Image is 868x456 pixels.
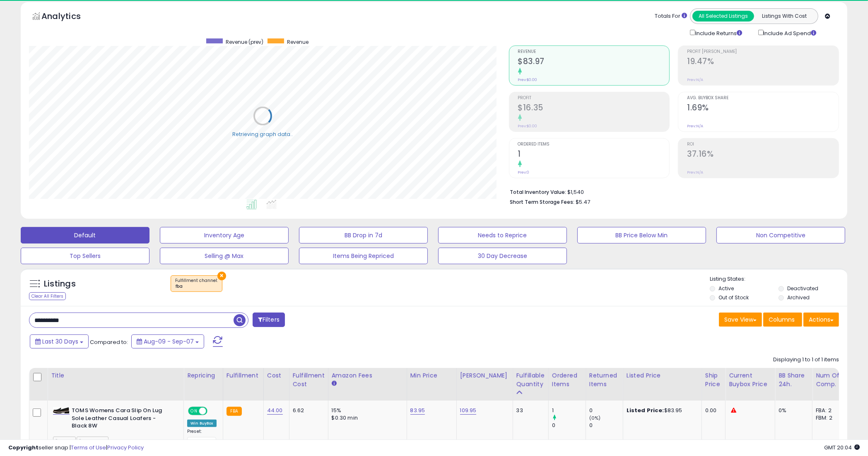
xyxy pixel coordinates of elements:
[187,420,217,427] div: Win BuyBox
[217,272,226,280] button: ×
[518,77,538,82] small: Prev: $0.00
[206,408,219,415] span: OFF
[160,248,289,264] button: Selling @ Max
[8,444,144,452] div: seller snap | |
[769,315,795,324] span: Columns
[41,10,97,24] h5: Analytics
[719,294,749,301] label: Out of Stock
[824,444,860,451] span: 2025-10-8 20:04 GMT
[253,313,285,327] button: Filters
[189,408,199,415] span: ON
[816,371,846,389] div: Num of Comp.
[687,50,839,54] span: Profit [PERSON_NAME]
[552,422,586,429] div: 0
[160,227,289,244] button: Inventory Age
[410,371,453,380] div: Min Price
[716,227,845,244] button: Non Competitive
[227,371,260,380] div: Fulfillment
[227,407,242,416] small: FBA
[752,28,830,37] div: Include Ad Spend
[460,406,477,415] a: 109.95
[175,284,218,289] div: fba
[299,227,428,244] button: BB Drop in 7d
[719,313,762,327] button: Save View
[589,371,620,389] div: Returned Items
[42,337,78,346] span: Last 30 Days
[687,96,839,100] span: Avg. Buybox Share
[510,198,575,205] b: Short Term Storage Fees:
[687,124,703,129] small: Prev: N/A
[332,380,337,387] small: Amazon Fees.
[518,142,670,147] span: Ordered Items
[332,371,403,380] div: Amazon Fees
[510,189,567,196] b: Total Inventory Value:
[144,337,194,346] span: Aug-09 - Sep-07
[763,313,802,327] button: Columns
[687,142,839,147] span: ROI
[460,371,509,380] div: [PERSON_NAME]
[577,227,706,244] button: BB Price Below Min
[107,444,144,451] a: Privacy Policy
[518,50,670,54] span: Revenue
[687,170,703,175] small: Prev: N/A
[332,414,400,422] div: $0.30 min
[21,248,149,264] button: Top Sellers
[687,149,839,160] h2: 37.16%
[719,285,734,292] label: Active
[29,292,66,300] div: Clear All Filters
[816,414,843,422] div: FBM: 2
[518,103,670,114] h2: $16.35
[589,422,623,429] div: 0
[754,11,815,21] button: Listings With Cost
[729,371,772,389] div: Current Buybox Price
[803,313,839,327] button: Actions
[589,407,623,414] div: 0
[779,371,809,389] div: BB Share 24h.
[267,406,283,415] a: 44.00
[787,285,818,292] label: Deactivated
[692,11,754,21] button: All Selected Listings
[267,371,286,380] div: Cost
[71,444,106,451] a: Terms of Use
[705,371,722,389] div: Ship Price
[552,371,582,389] div: Ordered Items
[293,407,322,414] div: 6.62
[576,198,591,206] span: $5.47
[518,96,670,100] span: Profit
[44,278,76,290] h5: Listings
[131,334,204,349] button: Aug-09 - Sep-07
[787,294,810,301] label: Archived
[710,275,847,283] p: Listing States:
[187,371,219,380] div: Repricing
[655,12,687,20] div: Totals For
[773,356,839,364] div: Displaying 1 to 1 of 1 items
[687,57,839,68] h2: 19.47%
[705,407,719,414] div: 0.00
[687,77,703,82] small: Prev: N/A
[438,248,567,264] button: 30 Day Decrease
[589,415,601,421] small: (0%)
[232,130,293,138] div: Retrieving graph data..
[51,371,180,380] div: Title
[779,407,806,414] div: 0%
[518,57,670,68] h2: $83.97
[187,429,217,447] div: Preset:
[516,371,545,389] div: Fulfillable Quantity
[518,124,538,129] small: Prev: $0.00
[30,334,89,349] button: Last 30 Days
[687,103,839,114] h2: 1.69%
[332,407,400,414] div: 15%
[627,406,664,414] b: Listed Price:
[510,186,833,196] li: $1,540
[410,406,425,415] a: 83.95
[438,227,567,244] button: Needs to Reprice
[816,407,843,414] div: FBA: 2
[8,444,39,451] strong: Copyright
[21,227,149,244] button: Default
[516,407,542,414] div: 33
[53,407,70,414] img: 31NiZG5Wh7L._SL40_.jpg
[518,149,670,160] h2: 1
[552,407,586,414] div: 1
[684,28,752,37] div: Include Returns
[293,371,325,389] div: Fulfillment Cost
